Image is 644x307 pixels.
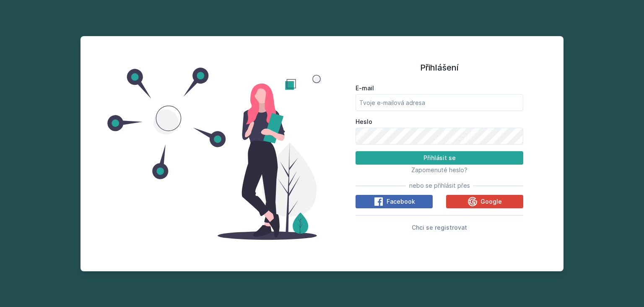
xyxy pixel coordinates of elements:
button: Facebook [356,195,433,208]
label: E-mail [356,84,523,92]
input: Tvoje e-mailová adresa [356,94,523,111]
span: nebo se přihlásit přes [409,181,470,190]
span: Zapomenuté heslo? [411,166,467,173]
label: Heslo [356,118,523,126]
h1: Přihlášení [356,61,523,74]
span: Facebook [387,197,415,206]
span: Chci se registrovat [412,224,467,231]
button: Google [446,195,523,208]
span: Google [480,197,502,206]
button: Chci se registrovat [412,222,467,232]
button: Přihlásit se [356,151,523,165]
